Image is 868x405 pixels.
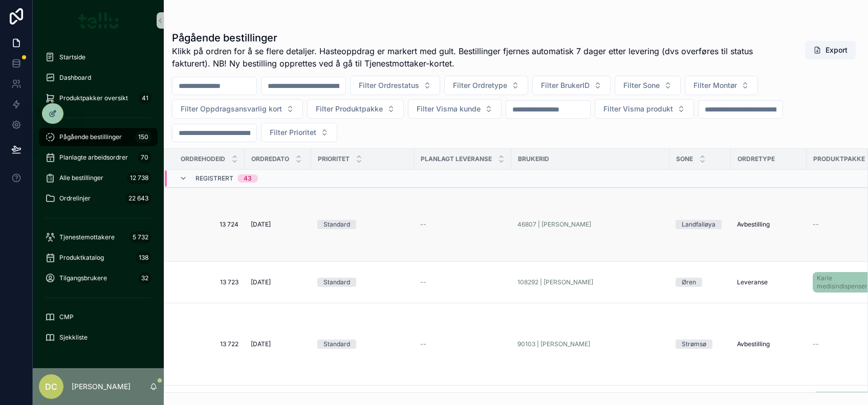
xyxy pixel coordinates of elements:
h1: Pågående bestillinger [172,31,783,45]
div: Standard [323,340,350,349]
span: Produktpakke [813,155,865,163]
a: Leveranse [737,278,800,286]
div: Landfalløya [682,220,715,229]
a: Produktkatalog138 [39,249,158,267]
p: [PERSON_NAME] [72,381,131,392]
span: Filter Oppdragsansvarlig kort [181,104,282,114]
span: Filter Montør [693,80,737,91]
span: Startside [59,53,85,61]
span: [DATE] [251,220,271,229]
span: Alle bestillinger [59,174,103,182]
div: 41 [139,92,151,104]
span: Tilgangsbrukere [59,274,107,282]
span: Prioritet [318,155,350,163]
button: Export [805,41,856,59]
a: CMP [39,308,158,326]
span: Ordredato [251,155,289,163]
a: Alle bestillinger12 738 [39,169,158,187]
div: Strømsø [682,340,706,349]
a: 46807 | [PERSON_NAME] [517,220,591,229]
div: 12 738 [127,172,151,184]
a: Landfalløya [676,220,725,229]
a: 13 724 [177,220,238,229]
span: Klikk på ordren for å se flere detaljer. Hasteoppdrag er markert med gult. Bestillinger fjernes a... [172,45,783,70]
span: [DATE] [251,278,271,286]
span: Filter Visma produkt [603,104,673,114]
a: 90103 | [PERSON_NAME] [517,340,663,348]
a: [DATE] [251,278,305,286]
div: Standard [323,220,350,229]
img: App logo [78,12,119,29]
a: Standard [317,220,408,229]
div: 150 [135,131,151,143]
span: -- [813,220,819,229]
a: Avbestilling [737,220,800,229]
a: Tilgangsbrukere32 [39,269,158,287]
span: Produktpakker oversikt [59,94,128,102]
span: Dashboard [59,74,91,82]
a: Strømsø [676,340,725,349]
button: Select Button [685,76,758,95]
span: Registrert [196,174,233,183]
a: 108292 | [PERSON_NAME] [517,278,593,286]
div: 32 [138,272,151,284]
span: CMP [59,313,74,321]
button: Select Button [172,99,303,119]
a: -- [420,220,505,229]
a: Tjenestemottakere5 732 [39,228,158,246]
a: Sjekkliste [39,328,158,347]
div: 138 [136,252,151,264]
button: Select Button [595,99,694,119]
span: 90103 | [PERSON_NAME] [517,340,590,348]
span: DC [45,380,57,393]
span: Filter Sone [623,80,660,91]
button: Select Button [444,76,528,95]
a: [DATE] [251,220,305,229]
span: Ordretype [737,155,775,163]
span: Sone [676,155,693,163]
span: Pågående bestillinger [59,133,122,141]
div: Øren [682,278,696,287]
span: -- [813,340,819,348]
span: Filter Ordretype [453,80,507,91]
div: scrollable content [33,41,164,360]
div: Standard [323,278,350,287]
span: Avbestilling [737,340,770,348]
button: Select Button [615,76,681,95]
span: Filter Prioritet [270,127,316,138]
a: 108292 | [PERSON_NAME] [517,278,663,286]
div: 22 643 [125,192,151,205]
span: Planlagt leveranse [421,155,492,163]
span: -- [420,278,426,286]
button: Select Button [408,99,502,119]
a: Standard [317,278,408,287]
a: Standard [317,340,408,349]
span: -- [420,220,426,229]
a: Avbestilling [737,340,800,348]
span: Produktkatalog [59,254,104,262]
span: [DATE] [251,340,271,348]
a: Dashboard [39,69,158,87]
span: Filter Visma kunde [417,104,481,114]
span: OrdrehodeID [181,155,225,163]
button: Select Button [261,123,337,142]
span: Tjenestemottakere [59,233,115,241]
a: [DATE] [251,340,305,348]
a: Produktpakker oversikt41 [39,89,158,107]
div: 70 [138,151,151,164]
a: 13 723 [177,278,238,286]
span: Sjekkliste [59,333,88,342]
div: 5 732 [129,231,151,243]
a: Pågående bestillinger150 [39,128,158,146]
span: Planlagte arbeidsordrer [59,153,128,162]
a: Øren [676,278,725,287]
button: Select Button [307,99,404,119]
span: Filter BrukerID [541,80,590,91]
a: 13 722 [177,340,238,348]
span: Avbestilling [737,220,770,229]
